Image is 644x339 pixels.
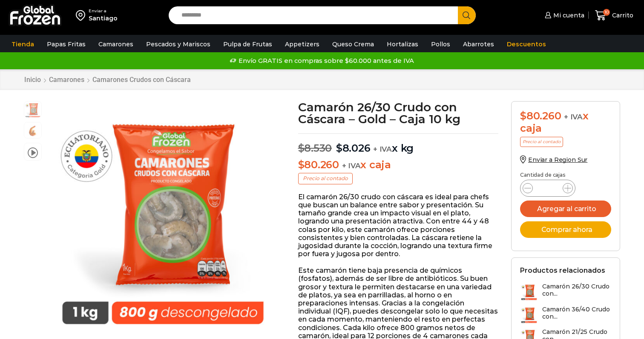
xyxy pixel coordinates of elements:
[92,76,191,84] a: Camarones Crudos con Cáscara
[76,8,89,23] img: address-field-icon.svg
[298,101,499,125] h1: Camarón 26/30 Crudo con Cáscara – Gold – Caja 10 kg
[298,142,305,154] span: $
[427,36,454,52] a: Pollos
[540,182,556,194] input: Product quantity
[24,102,41,119] span: PM04005012
[520,156,587,164] a: Enviar a Region Sur
[328,36,378,52] a: Queso Crema
[543,7,584,24] a: Mi cuenta
[520,221,611,238] button: Comprar ahora
[298,159,499,171] p: x caja
[298,193,499,258] p: El camarón 26/30 crudo con cáscara es ideal para chefs que buscan un balance entre sabor y presen...
[520,283,611,301] a: Camarón 26/30 Crudo con...
[520,266,605,274] h2: Productos relacionados
[281,36,324,52] a: Appetizers
[142,36,215,52] a: Pescados y Mariscos
[542,306,611,320] h3: Camarón 36/40 Crudo con...
[43,36,90,52] a: Papas Fritas
[24,76,191,84] nav: Breadcrumb
[373,145,392,153] span: + IVA
[520,110,611,135] div: x caja
[342,161,361,170] span: + IVA
[89,8,118,14] div: Enviar a
[528,156,587,164] span: Enviar a Region Sur
[298,158,339,171] bdi: 80.260
[336,142,371,154] bdi: 8.026
[459,36,498,52] a: Abarrotes
[458,6,476,24] button: Search button
[298,158,305,171] span: $
[24,76,41,84] a: Inicio
[219,36,276,52] a: Pulpa de Frutas
[7,36,38,52] a: Tienda
[89,14,118,23] div: Santiago
[520,110,526,122] span: $
[24,122,41,139] span: camaron-con-cascara
[610,11,633,20] span: Carrito
[603,9,610,16] span: 10
[520,201,611,217] button: Agregar al carrito
[298,142,332,154] bdi: 8.530
[551,11,584,20] span: Mi cuenta
[542,283,611,297] h3: Camarón 26/30 Crudo con...
[503,36,550,52] a: Descuentos
[382,36,423,52] a: Hortalizas
[593,6,635,25] a: 10 Carrito
[336,142,342,154] span: $
[520,110,561,122] bdi: 80.260
[520,172,611,178] p: Cantidad de cajas
[94,36,138,52] a: Camarones
[49,76,85,84] a: Camarones
[564,113,583,121] span: + IVA
[520,306,611,324] a: Camarón 36/40 Crudo con...
[520,137,563,147] p: Precio al contado
[298,173,353,184] p: Precio al contado
[298,133,499,155] p: x kg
